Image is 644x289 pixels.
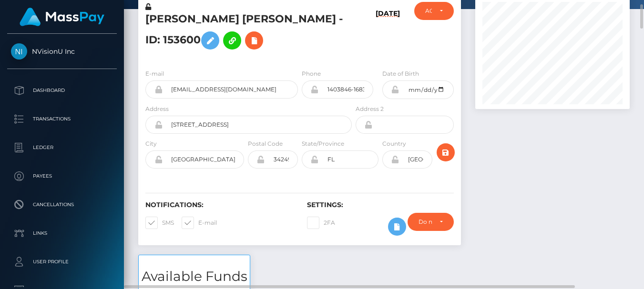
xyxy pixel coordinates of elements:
[356,105,384,113] label: Address 2
[145,105,169,113] label: Address
[145,70,164,78] label: E-mail
[7,79,117,102] a: Dashboard
[7,136,117,159] a: Ledger
[11,255,113,269] p: User Profile
[145,12,347,54] h5: [PERSON_NAME] [PERSON_NAME] - ID: 153600
[414,2,454,20] button: ACTIVE
[408,213,454,231] button: Do not require
[7,221,117,245] a: Links
[145,217,174,229] label: SMS
[302,70,321,78] label: Phone
[11,112,113,126] p: Transactions
[7,164,117,188] a: Payees
[302,140,344,148] label: State/Province
[11,83,113,98] p: Dashboard
[11,43,27,60] img: NVisionU Inc
[20,8,104,26] img: MassPay Logo
[7,193,117,217] a: Cancellations
[11,140,113,155] p: Ledger
[248,140,283,148] label: Postal Code
[139,267,250,286] h3: Available Funds
[145,140,157,148] label: City
[7,107,117,131] a: Transactions
[419,218,432,226] div: Do not require
[382,70,419,78] label: Date of Birth
[376,10,400,58] h6: [DATE]
[307,201,454,209] h6: Settings:
[7,47,117,56] span: NVisionU Inc
[11,198,113,212] p: Cancellations
[425,7,432,15] div: ACTIVE
[7,250,117,274] a: User Profile
[382,140,406,148] label: Country
[11,169,113,183] p: Payees
[145,201,293,209] h6: Notifications:
[182,217,217,229] label: E-mail
[307,217,335,229] label: 2FA
[11,226,113,240] p: Links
